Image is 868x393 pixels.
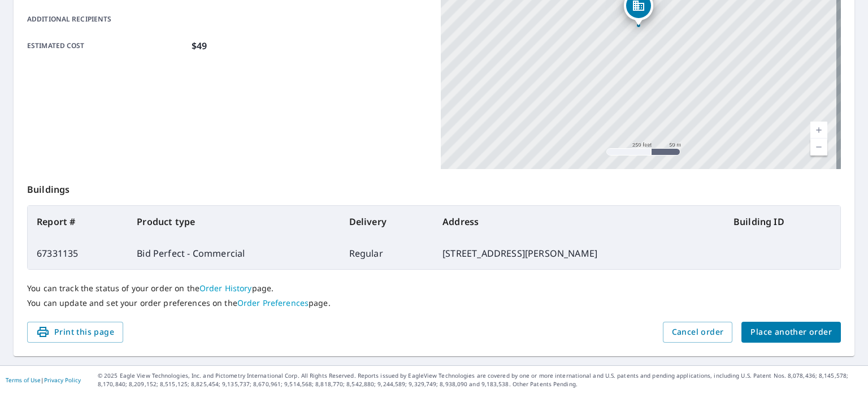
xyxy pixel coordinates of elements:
[28,237,128,269] td: 67331135
[28,206,128,237] th: Report #
[128,206,340,237] th: Product type
[27,298,841,308] p: You can update and set your order preferences on the page.
[672,325,724,339] span: Cancel order
[6,376,41,384] a: Terms of Use
[741,322,841,343] button: Place another order
[98,372,862,388] p: © 2025 Eagle View Technologies, Inc. and Pictometry International Corp. All Rights Reserved. Repo...
[6,377,81,383] p: |
[340,206,434,237] th: Delivery
[663,322,733,343] button: Cancel order
[433,206,724,237] th: Address
[128,237,340,269] td: Bid Perfect - Commercial
[27,169,841,205] p: Buildings
[724,206,840,237] th: Building ID
[44,376,81,384] a: Privacy Policy
[237,297,309,308] a: Order Preferences
[810,139,827,156] a: Current Level 17, Zoom Out
[27,14,187,24] p: Additional recipients
[192,39,207,53] p: $49
[199,283,252,293] a: Order History
[810,122,827,139] a: Current Level 17, Zoom In
[27,39,187,53] p: Estimated cost
[36,325,114,339] span: Print this page
[340,237,434,269] td: Regular
[27,322,123,343] button: Print this page
[433,237,724,269] td: [STREET_ADDRESS][PERSON_NAME]
[750,325,832,339] span: Place another order
[27,283,841,293] p: You can track the status of your order on the page.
